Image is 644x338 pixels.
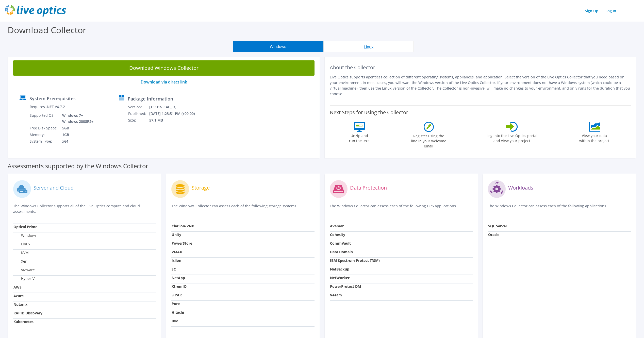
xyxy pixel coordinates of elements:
[13,311,42,315] strong: RAPID Discovery
[13,203,156,214] p: The Windows Collector supports all of the Live Optics compute and cloud assessments.
[172,241,192,246] strong: PowerStore
[330,267,349,272] strong: NetBackup
[29,138,58,145] td: System Type:
[172,301,180,306] strong: Pure
[13,319,34,324] strong: Kubernetes
[128,110,149,117] td: Published:
[58,125,94,131] td: 5GB
[13,60,315,76] a: Download Windows Collector
[330,293,342,297] strong: Veeam
[323,41,414,52] button: Linux
[172,293,182,297] strong: 3 PAR
[582,7,601,14] a: Sign Up
[410,132,448,149] label: Register using the line in your welcome email
[8,163,148,168] label: Assessments supported by the Windows Collector
[330,232,345,237] strong: Cohesity
[13,267,35,273] label: VMware
[13,302,27,307] strong: Nutanix
[58,112,94,125] td: Windows 7+ Windows 2008R2+
[330,109,408,115] label: Next Steps for using the Collector
[58,131,94,138] td: 1GB
[29,131,58,138] td: Memory:
[330,249,353,254] strong: Data Domain
[29,96,76,101] label: System Prerequisites
[149,104,202,110] td: [TECHNICAL_ID]
[34,185,74,190] label: Server and Cloud
[350,185,387,190] label: Data Protection
[171,203,314,214] p: The Windows Collector can assess each of the following storage systems.
[149,110,202,117] td: [DATE] 1:23:51 PM (+00:00)
[13,250,29,255] label: KVM
[172,275,185,280] strong: NetApp
[330,275,350,280] strong: NetWorker
[5,5,66,16] img: live_optics_svg.svg
[348,132,371,143] label: Unzip and run the .exe
[488,203,631,214] p: The Windows Collector can assess each of the following applications.
[192,185,210,190] label: Storage
[172,267,176,272] strong: SC
[128,117,149,124] td: Size:
[30,104,67,109] label: Requires .NET V4.7.2+
[141,79,187,85] a: Download via direct link
[149,117,202,124] td: 57.1 MB
[128,104,149,110] td: Version:
[233,41,323,52] button: Windows
[13,285,22,290] strong: AWS
[330,241,351,246] strong: CommVault
[172,224,194,228] strong: Clariion/VNX
[330,258,380,263] strong: IBM Spectrum Protect (TSM)
[172,258,181,263] strong: Isilon
[13,224,37,229] strong: Optical Prime
[13,293,24,298] strong: Azure
[330,284,361,289] strong: PowerProtect DM
[172,284,187,289] strong: XtremIO
[488,224,507,228] strong: SQL Server
[576,132,613,143] label: View your data within the project
[172,249,182,254] strong: VMAX
[488,232,499,237] strong: Oracle
[486,132,538,143] label: Log into the Live Optics portal and view your project
[8,24,86,36] label: Download Collector
[330,224,344,228] strong: Avamar
[58,138,94,145] td: x64
[330,74,631,97] p: Live Optics supports agentless collection of different operating systems, appliances, and applica...
[128,96,173,101] label: Package Information
[172,310,184,315] strong: Hitachi
[172,318,178,323] strong: IBM
[172,232,181,237] strong: Unity
[13,242,30,247] label: Linux
[29,125,58,131] td: Free Disk Space:
[13,233,37,238] label: Windows
[13,259,27,264] label: Xen
[603,7,619,14] a: Log In
[508,185,533,190] label: Workloads
[330,203,473,214] p: The Windows Collector can assess each of the following DPS applications.
[29,112,58,125] td: Supported OS:
[13,276,35,281] label: Hyper-V
[330,64,631,71] h2: About the Collector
